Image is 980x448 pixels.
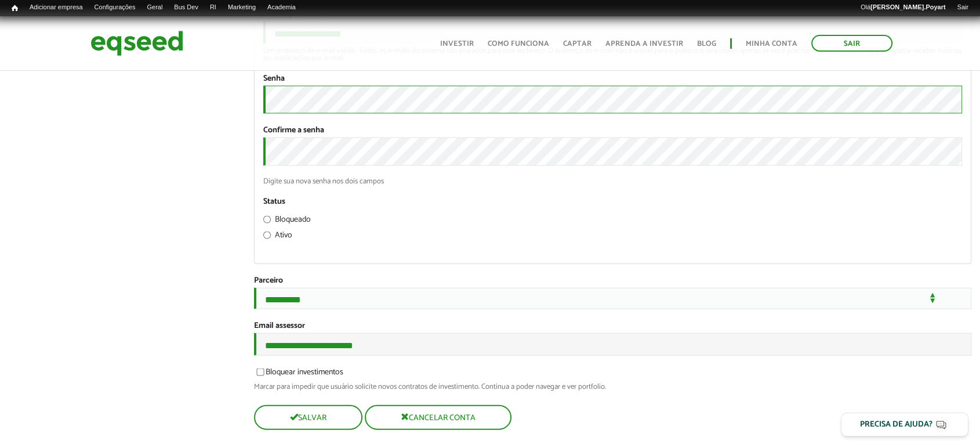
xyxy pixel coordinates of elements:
span: Início [12,4,18,12]
a: Configurações [89,3,141,12]
img: EqSeed [90,28,183,59]
a: Sair [951,3,974,12]
input: Ativo [263,232,271,239]
a: Olá[PERSON_NAME].Poyart [855,3,952,12]
a: Aprenda a investir [605,40,683,48]
a: Adicionar empresa [24,3,89,12]
label: Confirme a senha [263,127,324,135]
a: Início [6,3,24,14]
input: Bloquear investimentos [250,368,271,376]
a: Academia [262,3,302,12]
strong: [PERSON_NAME].Poyart [870,3,945,10]
label: Bloquear investimentos [254,368,343,380]
label: Bloqueado [263,216,311,227]
label: Status [263,198,285,206]
div: Digite sua nova senha nos dois campos [263,178,963,185]
a: Marketing [222,3,262,12]
a: Como funciona [488,40,549,48]
a: Minha conta [746,40,797,48]
label: Ativo [263,232,292,243]
button: Cancelar conta [365,405,511,430]
button: Salvar [254,405,362,430]
a: Sair [811,35,892,52]
a: Geral [141,3,168,12]
a: Blog [697,40,716,48]
div: Marcar para impedir que usuário solicite novos contratos de investimento. Continua a poder navega... [254,383,972,391]
a: RI [204,3,222,12]
label: Senha [263,75,285,83]
input: Bloqueado [263,216,271,223]
a: Bus Dev [168,3,204,12]
a: Investir [440,40,474,48]
label: Email assessor [254,322,305,330]
a: Captar [563,40,591,48]
label: Parceiro [254,277,283,285]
